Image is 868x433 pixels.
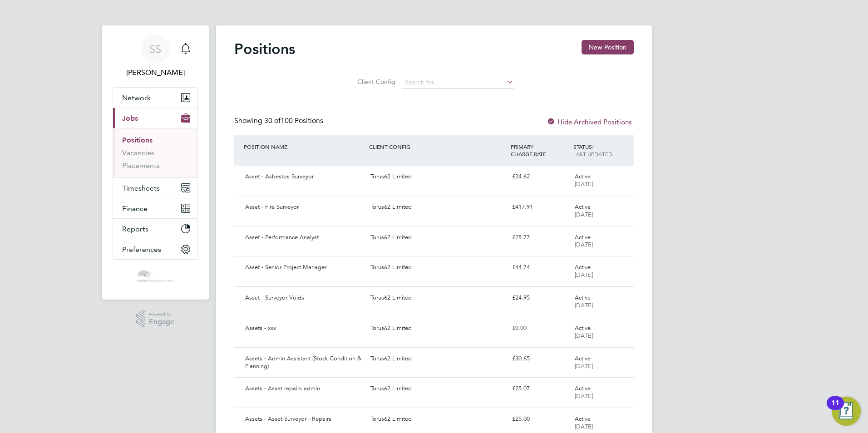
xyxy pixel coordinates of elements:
div: Asset - Asbestos Surveyor [242,169,367,184]
div: Torus62 Limited [367,290,508,305]
span: Active [575,384,591,392]
span: Reports [122,225,148,233]
nav: Main navigation [102,25,209,300]
input: Search for... [402,76,514,89]
span: [DATE] [575,241,593,248]
button: Timesheets [113,178,197,198]
div: £24.95 [508,290,571,305]
label: Hide Archived Positions [547,118,632,126]
span: Active [575,203,591,211]
div: Torus62 Limited [367,200,508,215]
span: Active [575,415,591,423]
div: Asset - Fire Surveyor [242,200,367,215]
span: [DATE] [575,362,593,370]
a: SS[PERSON_NAME] [113,34,198,78]
span: / [592,143,594,150]
button: New Position [582,40,634,54]
div: Torus62 Limited [367,169,508,184]
div: £25.77 [508,230,571,245]
span: Powered by [149,310,174,318]
span: Finance [122,204,148,213]
button: Preferences [113,239,197,259]
button: Finance [113,198,197,218]
div: £44.74 [508,260,571,275]
button: Open Resource Center, 11 new notifications [832,397,861,426]
span: Preferences [122,245,161,254]
div: Torus62 Limited [367,321,508,336]
div: Assets - xxx [242,321,367,336]
span: 30 of [264,116,281,125]
span: Active [575,354,591,362]
a: Placements [122,161,160,170]
div: £24.62 [508,169,571,184]
div: Torus62 Limited [367,230,508,245]
div: £30.65 [508,351,571,366]
span: [DATE] [575,271,593,279]
span: [DATE] [575,180,593,188]
button: Jobs [113,108,197,128]
a: Vacancies [122,148,154,157]
span: Active [575,263,591,271]
div: Asset - Surveyor Voids [242,290,367,305]
div: £417.91 [508,200,571,215]
a: Go to home page [113,269,198,283]
span: [DATE] [575,392,593,400]
div: Torus62 Limited [367,351,508,366]
a: Powered byEngage [136,310,175,328]
button: Reports [113,219,197,239]
div: Asset - Performance Analyst [242,230,367,245]
span: Active [575,172,591,180]
span: LAST UPDATED [573,150,612,157]
span: Active [575,294,591,301]
div: £0.00 [508,321,571,336]
span: [DATE] [575,332,593,340]
div: £25.00 [508,412,571,427]
img: castlefieldrecruitment-logo-retina.png [136,269,174,283]
div: Asset - Senior Project Manager [242,260,367,275]
a: Positions [122,136,153,144]
div: Torus62 Limited [367,412,508,427]
div: PRIMARY CHARGE RATE [508,138,571,162]
button: Network [113,88,197,108]
div: £25.07 [508,381,571,396]
div: Assets - Asset Surveyor - Repairs [242,412,367,427]
div: Assets - Asset repairs admin [242,381,367,396]
span: [DATE] [575,423,593,430]
span: Jobs [122,114,138,123]
div: STATUS [571,138,634,162]
span: Network [122,93,151,102]
span: Active [575,233,591,241]
div: 11 [831,403,839,415]
div: Torus62 Limited [367,381,508,396]
span: [DATE] [575,211,593,218]
div: Showing [234,116,325,126]
div: POSITION NAME [242,138,367,155]
span: Active [575,324,591,332]
div: CLIENT CONFIG [367,138,508,155]
label: Client Config [355,78,395,86]
span: Engage [149,318,174,326]
div: Torus62 Limited [367,260,508,275]
span: [DATE] [575,301,593,309]
span: 100 Positions [264,116,323,125]
span: Shivaani Solanki [113,67,198,78]
span: SS [149,43,161,55]
h2: Positions [234,40,295,58]
span: Timesheets [122,184,160,192]
div: Jobs [113,128,197,177]
div: Assets - Admin Assistant (Stock Condition & Planning) [242,351,367,374]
